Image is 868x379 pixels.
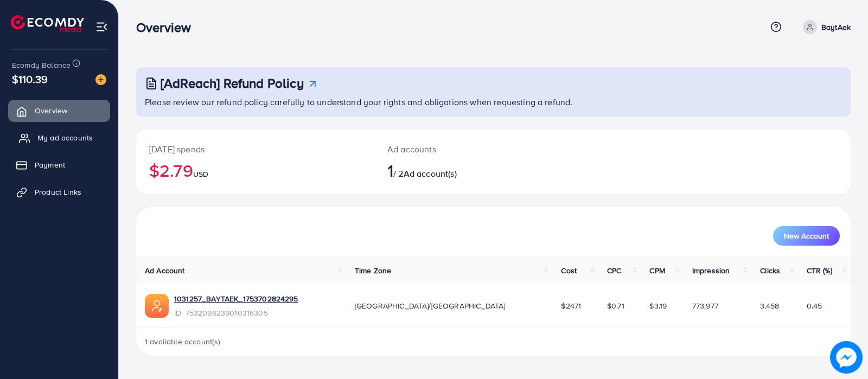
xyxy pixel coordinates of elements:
[8,181,110,203] a: Product Links
[145,336,221,347] span: 1 available account(s)
[12,60,71,70] span: Ecomdy Balance
[8,127,110,149] a: My ad accounts
[760,265,781,276] span: Clicks
[145,95,844,108] p: Please review our refund policy carefully to understand your rights and obligations when requesti...
[35,105,67,116] span: Overview
[807,265,832,276] span: CTR (%)
[649,300,667,311] span: $3.19
[149,143,361,156] p: [DATE] spends
[760,300,780,311] span: 3,458
[607,265,621,276] span: CPC
[607,300,624,311] span: $0.71
[161,75,304,91] h3: [AdReach] Refund Policy
[807,300,822,311] span: 0.45
[387,160,540,181] h2: / 2
[784,232,829,240] span: New Account
[193,169,208,179] span: USD
[95,74,106,85] img: image
[174,307,298,318] span: ID: 7532096239010316305
[136,20,200,35] h3: Overview
[821,21,851,34] p: BaytAek
[692,300,718,311] span: 773,977
[355,300,506,311] span: [GEOGRAPHIC_DATA]/[GEOGRAPHIC_DATA]
[35,187,81,197] span: Product Links
[773,226,840,246] button: New Account
[149,160,361,181] h2: $2.79
[355,265,391,276] span: Time Zone
[145,265,185,276] span: Ad Account
[830,341,863,374] img: image
[387,158,393,183] span: 1
[12,71,48,87] span: $110.39
[8,100,110,121] a: Overview
[404,168,457,179] span: Ad account(s)
[174,293,298,304] a: 1031257_BAYTAEK_1753702824295
[649,265,665,276] span: CPM
[692,265,730,276] span: Impression
[145,294,169,318] img: ic-ads-acc.e4c84228.svg
[11,15,84,32] img: logo
[8,154,110,176] a: Payment
[37,132,93,143] span: My ad accounts
[95,21,108,33] img: menu
[387,143,540,156] p: Ad accounts
[799,20,851,34] a: BaytAek
[561,300,581,311] span: $2471
[35,159,65,170] span: Payment
[561,265,577,276] span: Cost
